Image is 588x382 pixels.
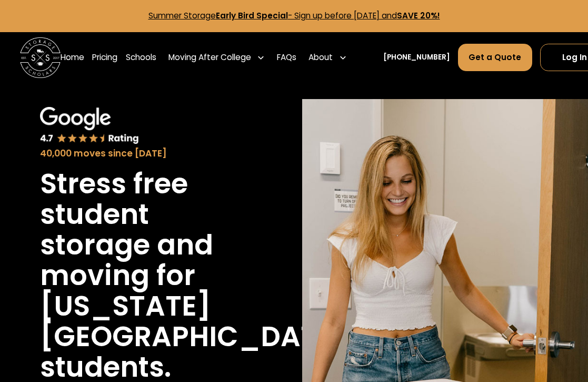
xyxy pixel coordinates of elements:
[308,52,333,64] div: About
[20,37,61,78] img: Storage Scholars main logo
[164,43,269,72] div: Moving After College
[458,44,532,71] a: Get a Quote
[61,43,84,72] a: Home
[305,43,351,72] div: About
[168,52,251,64] div: Moving After College
[148,10,440,21] a: Summer StorageEarly Bird Special- Sign up before [DATE] andSAVE 20%!
[40,169,246,291] h1: Stress free student storage and moving for
[40,291,351,352] h1: [US_STATE][GEOGRAPHIC_DATA]
[126,43,156,72] a: Schools
[20,37,61,78] a: home
[397,10,440,21] strong: SAVE 20%!
[40,107,139,145] img: Google 4.7 star rating
[277,43,296,72] a: FAQs
[92,43,117,72] a: Pricing
[40,147,246,161] div: 40,000 moves since [DATE]
[383,52,450,63] a: [PHONE_NUMBER]
[216,10,288,21] strong: Early Bird Special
